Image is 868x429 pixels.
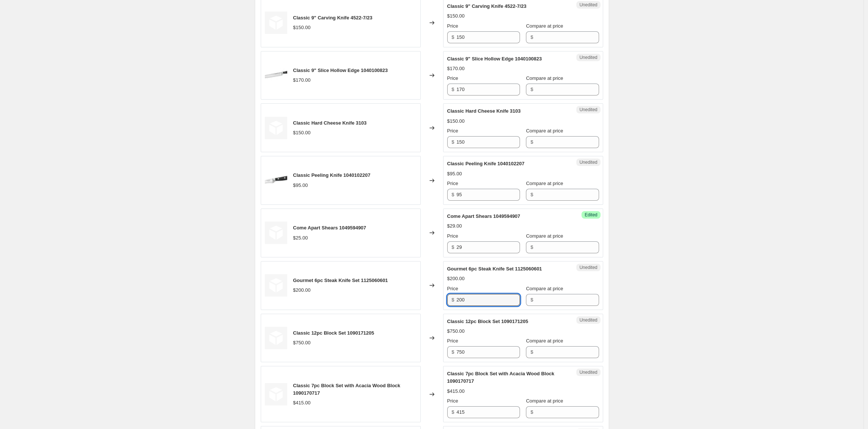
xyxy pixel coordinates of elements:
div: $170.00 [293,76,311,84]
span: $ [452,244,454,250]
span: Price [447,23,458,29]
span: $ [452,139,454,145]
div: $150.00 [293,24,311,31]
span: Classic 9" Slice Hollow Edge 1040100823 [293,68,388,73]
span: Classic Peeling Knife 1040102207 [447,161,524,166]
span: Classic Hard Cheese Knife 3103 [293,120,367,126]
img: no-image-white-standard_b8b1297f-2f97-4ce8-8fb4-01cff8de70f1_80x.png [265,117,287,139]
span: Compare at price [526,181,563,186]
span: $ [452,192,454,197]
span: Unedited [579,369,597,375]
span: $ [530,409,533,415]
span: $ [530,244,533,250]
div: $415.00 [293,399,311,407]
span: Classic 9" Carving Knife 4522-7/23 [293,15,373,21]
div: $29.00 [447,222,462,230]
span: Price [447,75,458,81]
div: $170.00 [447,65,465,72]
span: Unedited [579,317,597,323]
span: Gourmet 6pc Steak Knife Set 1125060601 [293,278,388,283]
span: Unedited [579,2,597,8]
img: no-image-white-standard_1a02c68e-ecef-4828-a91f-dcce9ac58bd4_80x.png [265,274,287,297]
span: $ [530,139,533,145]
span: $ [452,349,454,355]
span: Compare at price [526,128,563,134]
span: Price [447,338,458,344]
span: Classic 12pc Block Set 1090171205 [293,330,375,336]
span: Compare at price [526,233,563,239]
div: $200.00 [293,286,311,294]
span: $ [530,349,533,355]
span: Classic Peeling Knife 1040102207 [293,172,370,178]
div: $750.00 [447,328,465,335]
span: Classic 7pc Block Set with Acacia Wood Block 1090170717 [293,383,401,396]
div: $150.00 [447,118,465,125]
div: $150.00 [293,129,311,137]
span: Unedited [579,54,597,60]
div: $415.00 [447,388,465,395]
span: $ [530,192,533,197]
span: $ [452,409,454,415]
div: $95.00 [293,182,308,189]
span: Compare at price [526,75,563,81]
span: Unedited [579,264,597,270]
div: $25.00 [293,234,308,242]
span: Unedited [579,159,597,165]
img: no-image-white-standard_e52de472-0c37-4b83-927d-847a3495c2d2_80x.png [265,222,287,244]
span: Price [447,286,458,291]
span: Classic Hard Cheese Knife 3103 [447,108,521,114]
span: Classic 7pc Block Set with Acacia Wood Block 1090170717 [447,371,555,384]
div: $150.00 [447,12,465,20]
span: $ [530,87,533,92]
img: no-image-white-standard_14fd2c03-3074-49ab-9da8-28c30382ffe3_80x.png [265,383,287,405]
span: Price [447,398,458,404]
span: Classic 12pc Block Set 1090171205 [447,319,529,324]
img: no-image-white-standard_48022833-2391-4c39-a473-eb5e466d97f1_80x.png [265,12,287,34]
span: Come Apart Shears 1049594907 [447,213,520,219]
span: Compare at price [526,286,563,291]
span: Compare at price [526,398,563,404]
span: Compare at price [526,338,563,344]
span: $ [530,34,533,40]
span: Compare at price [526,23,563,29]
span: $ [452,34,454,40]
img: 1040102207_80x.jpg [265,169,287,192]
span: Classic 9" Carving Knife 4522-7/23 [447,3,527,9]
span: Price [447,233,458,239]
span: Unedited [579,107,597,113]
span: $ [452,297,454,303]
span: Come Apart Shears 1049594907 [293,225,366,231]
span: $ [530,297,533,303]
img: 1040100823_80x.jpg [265,64,287,87]
div: $95.00 [447,170,462,178]
span: $ [452,87,454,92]
span: Gourmet 6pc Steak Knife Set 1125060601 [447,266,542,272]
span: Classic 9" Slice Hollow Edge 1040100823 [447,56,542,62]
span: Price [447,128,458,134]
div: $200.00 [447,275,465,282]
span: Edited [585,212,597,218]
img: no-image-white-standard_b4a51ba9-4d45-4926-998a-5813946b9305_80x.png [265,327,287,349]
div: $750.00 [293,339,311,347]
span: Price [447,181,458,186]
